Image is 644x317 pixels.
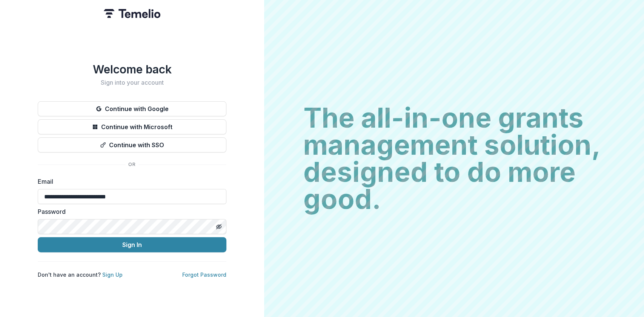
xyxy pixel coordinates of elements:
[38,177,222,186] label: Email
[102,271,123,278] a: Sign Up
[38,137,226,152] button: Continue with SSO
[213,221,225,233] button: Toggle password visibility
[104,9,160,18] img: Temelio
[38,79,226,86] h2: Sign into your account
[38,207,222,216] label: Password
[38,271,123,279] p: Don't have an account?
[38,62,226,76] h1: Welcome back
[38,101,226,116] button: Continue with Google
[38,119,226,134] button: Continue with Microsoft
[182,271,226,278] a: Forgot Password
[38,237,226,252] button: Sign In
